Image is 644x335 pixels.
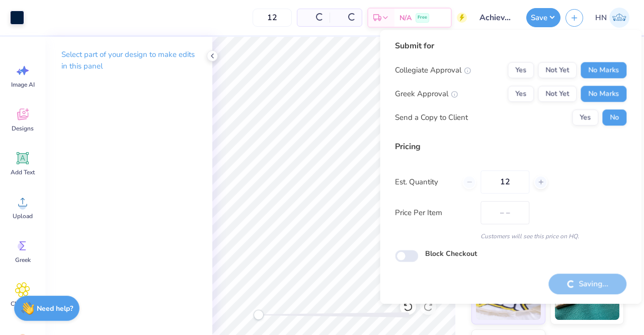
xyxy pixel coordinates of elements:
button: Not Yet [538,86,577,102]
div: Pricing [395,141,626,153]
span: Clipart & logos [6,300,39,316]
img: Huda Nadeem [609,8,629,28]
span: Add Text [11,168,35,176]
label: Est. Quantity [395,176,455,188]
span: Designs [12,124,34,132]
button: Yes [572,109,598,125]
span: Free [418,14,427,21]
input: – – [253,9,292,27]
button: Save [526,8,560,27]
div: Customers will see this price on HQ. [395,232,626,241]
div: Greek Approval [395,88,458,100]
div: Collegiate Approval [395,64,471,76]
div: Send a Copy to Client [395,112,468,123]
label: Block Checkout [425,248,477,259]
input: – – [480,170,529,193]
button: No Marks [581,62,626,78]
span: Upload [13,212,33,220]
div: Accessibility label [254,310,264,320]
button: Yes [508,62,534,78]
span: Image AI [11,81,35,89]
label: Price Per Item [395,207,473,219]
span: N/A [399,13,412,23]
strong: Need help? [37,304,73,313]
p: Select part of your design to make edits in this panel [61,49,196,72]
button: No Marks [581,86,626,102]
div: Submit for [395,40,626,52]
button: Yes [508,86,534,102]
button: No [602,109,626,125]
a: HN [591,8,634,28]
span: Greek [15,256,31,264]
span: HN [595,12,607,24]
button: Not Yet [538,62,577,78]
input: Untitled Design [472,8,521,28]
